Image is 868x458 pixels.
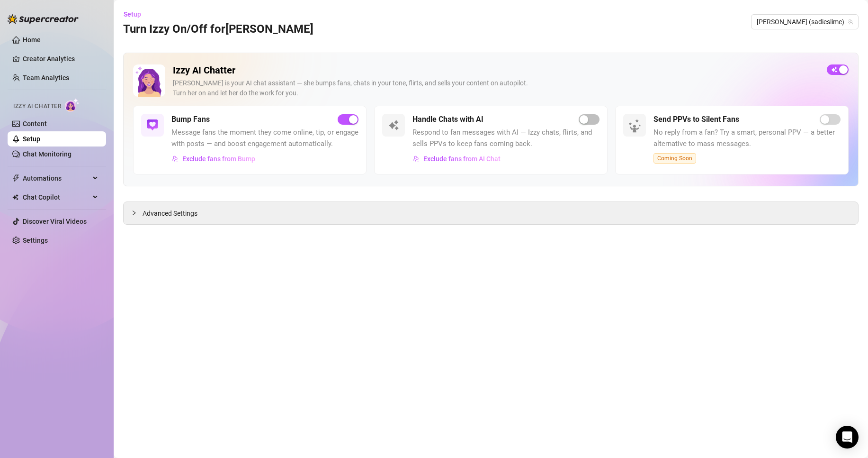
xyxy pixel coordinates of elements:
span: No reply from a fan? Try a smart, personal PPV — a better alternative to mass messages. [653,127,841,149]
div: collapsed [131,208,143,218]
span: Chat Copilot [23,190,90,205]
img: AI Chatter [65,98,80,112]
h5: Bump Fans [171,114,210,125]
span: Sadie (sadieslime) [757,15,853,29]
img: silent-fans-ppv-o-N6Mmdf.svg [628,119,644,134]
span: Coming Soon [653,153,696,164]
h5: Handle Chats with AI [412,114,483,125]
span: team [848,19,853,25]
span: Advanced Settings [143,208,197,219]
a: Home [23,36,41,44]
h2: Izzy AI Chatter [173,64,819,76]
span: Automations [23,171,90,186]
a: Creator Analytics [23,51,98,66]
div: Open Intercom Messenger [836,426,859,449]
a: Setup [23,135,40,143]
span: Exclude fans from AI Chat [423,155,501,163]
span: Izzy AI Chatter [13,102,61,111]
a: Chat Monitoring [23,150,72,158]
span: Message fans the moment they come online, tip, or engage with posts — and boost engagement automa... [171,127,358,149]
img: Chat Copilot [12,194,18,201]
button: Exclude fans from AI Chat [412,151,501,166]
h5: Send PPVs to Silent Fans [653,114,739,125]
span: thunderbolt [12,174,20,182]
span: Respond to fan messages with AI — Izzy chats, flirts, and sells PPVs to keep fans coming back. [412,127,600,149]
button: Exclude fans from Bump [171,151,256,166]
div: [PERSON_NAME] is your AI chat assistant — she bumps fans, chats in your tone, flirts, and sells y... [173,78,819,98]
img: logo-BBDzfeDw.svg [8,14,79,24]
span: Setup [124,10,141,18]
h3: Turn Izzy On/Off for [PERSON_NAME] [123,22,313,37]
img: svg%3e [172,156,179,162]
img: svg%3e [147,119,158,131]
a: Discover Viral Videos [23,218,87,225]
img: svg%3e [388,119,399,131]
img: svg%3e [413,156,420,162]
span: Exclude fans from Bump [182,155,255,163]
a: Content [23,120,47,128]
span: collapsed [131,210,137,216]
a: Team Analytics [23,74,69,82]
a: Settings [23,237,48,244]
button: Setup [123,7,149,22]
img: Izzy AI Chatter [133,64,165,97]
